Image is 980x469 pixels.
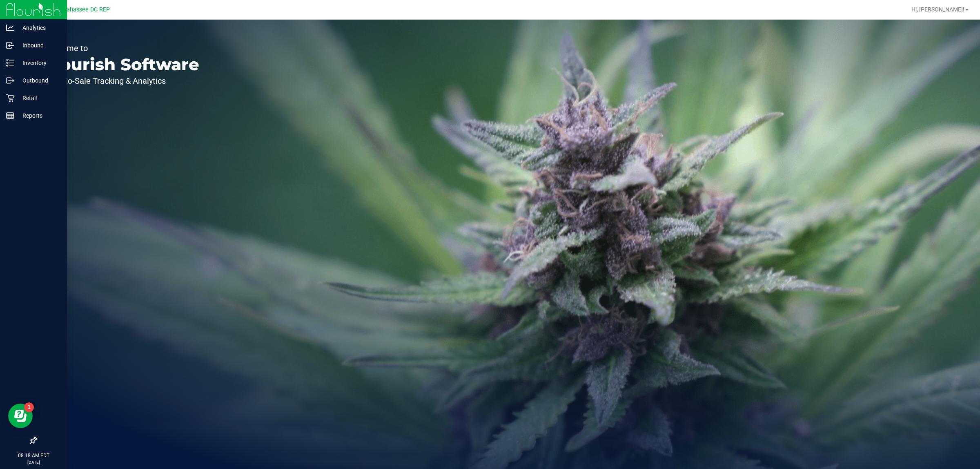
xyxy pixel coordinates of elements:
inline-svg: Reports [6,112,14,120]
p: Flourish Software [44,56,199,73]
p: Seed-to-Sale Tracking & Analytics [44,77,199,85]
p: Inbound [14,40,63,50]
iframe: Resource center unread badge [24,402,34,412]
span: Tallahassee DC REP [57,6,110,13]
inline-svg: Outbound [6,76,14,85]
inline-svg: Retail [6,94,14,102]
p: Retail [14,93,63,103]
p: Reports [14,111,63,121]
span: Hi, [PERSON_NAME]! [911,6,964,13]
p: Outbound [14,76,63,85]
p: Analytics [14,23,63,33]
iframe: Resource center [8,404,33,428]
p: Inventory [14,58,63,68]
p: 08:18 AM EDT [4,452,63,459]
inline-svg: Inbound [6,41,14,49]
p: [DATE] [4,459,63,465]
inline-svg: Analytics [6,24,14,32]
inline-svg: Inventory [6,59,14,67]
p: Welcome to [44,44,199,52]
